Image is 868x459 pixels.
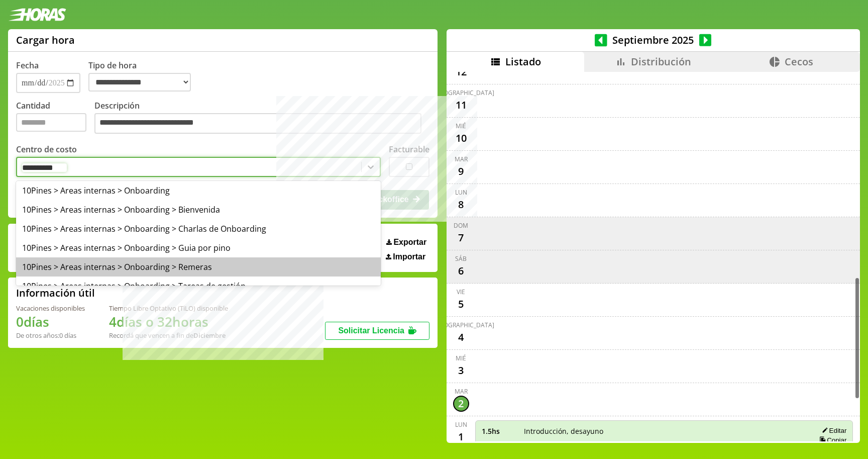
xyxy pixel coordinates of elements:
h1: 4 días o 32 horas [109,313,228,331]
div: 12 [453,64,469,80]
div: [DEMOGRAPHIC_DATA] [428,88,494,97]
input: Cantidad [16,113,86,132]
div: 10 [453,130,469,146]
label: Cantidad [16,100,94,137]
h1: Cargar hora [16,33,75,47]
div: 6 [453,263,469,279]
div: vie [457,288,465,296]
div: 10Pines > Areas internas > Onboarding > Remeras [16,257,381,277]
div: dom [454,221,468,230]
div: Tiempo Libre Optativo (TiLO) disponible [109,304,228,313]
span: 1.5 hs [482,426,517,436]
div: Vacaciones disponibles [16,304,85,313]
button: Editar [819,426,846,435]
span: Distribución [631,55,691,68]
select: Tipo de hora [88,73,191,91]
div: mar [455,155,468,163]
span: Listado [505,55,541,68]
img: logotipo [8,8,66,21]
label: Centro de costo [16,144,77,155]
div: 10Pines > Areas internas > Onboarding > Bienvenida [16,200,381,219]
div: 11 [453,97,469,113]
div: Recordá que vencen a fin de [109,331,228,340]
div: sáb [455,254,467,263]
div: 10Pines > Areas internas > Onboarding [16,181,381,200]
button: Exportar [383,237,429,247]
span: Septiembre 2025 [607,33,699,47]
div: mié [456,354,466,362]
span: Exportar [393,238,426,247]
div: 9 [453,163,469,179]
div: 3 [453,362,469,379]
div: mar [455,387,468,396]
div: [DEMOGRAPHIC_DATA] [428,321,494,329]
div: 7 [453,230,469,246]
div: lun [455,188,467,197]
span: Introducción, desayuno [524,426,794,436]
div: mié [456,122,466,130]
div: scrollable content [447,72,860,441]
label: Fecha [16,60,39,71]
div: De otros años: 0 días [16,331,85,340]
div: 10Pines > Areas internas > Onboarding > Guia por pino [16,238,381,257]
span: Cecos [785,55,813,68]
h1: 0 días [16,313,85,331]
div: 10Pines > Areas internas > Onboarding > Tareas de gestión [16,277,381,296]
b: Diciembre [193,331,226,340]
div: 4 [453,329,469,345]
span: Solicitar Licencia [338,326,404,335]
div: 2 [453,396,469,412]
div: 1 [453,429,469,445]
div: 8 [453,197,469,213]
button: Copiar [816,436,846,444]
label: Facturable [389,144,429,155]
div: lun [455,420,467,429]
label: Tipo de hora [88,60,199,93]
label: Descripción [94,100,429,137]
span: Importar [393,252,425,261]
button: Solicitar Licencia [325,322,429,340]
div: 10Pines > Areas internas > Onboarding > Charlas de Onboarding [16,219,381,238]
h2: Información útil [16,286,95,300]
textarea: Descripción [94,113,421,134]
div: 5 [453,296,469,312]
